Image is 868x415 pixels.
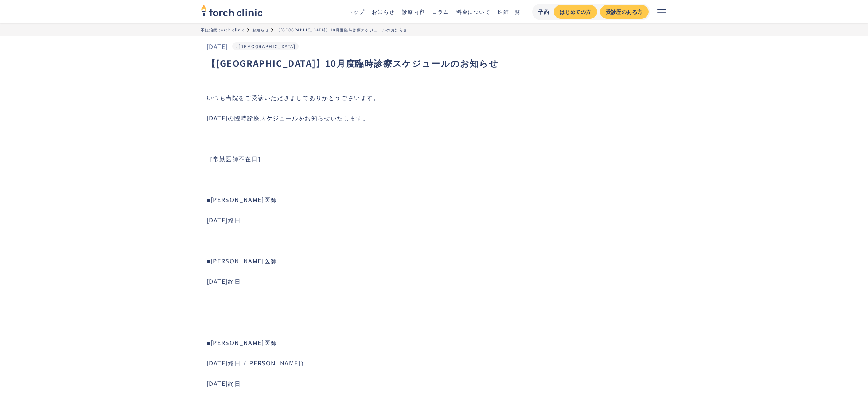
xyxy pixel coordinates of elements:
div: 【[GEOGRAPHIC_DATA]】10月度臨時診療スケジュールのお知らせ [276,27,408,32]
div: 予約 [538,8,549,16]
p: ‍ [207,318,667,326]
a: 料金について [456,8,491,15]
div: [DATE] [207,42,228,51]
a: コラム [432,8,449,15]
p: いつも当院をご受診いただきましてありがとうございます。 [207,93,667,102]
a: 診療内容 [402,8,425,15]
p: ■[PERSON_NAME]医師 [207,338,667,347]
a: 医師一覧 [498,8,521,15]
a: はじめての方 [554,5,597,19]
p: [DATE]終日（[PERSON_NAME]） [207,358,667,367]
a: お知らせ [372,8,394,15]
a: #[DEMOGRAPHIC_DATA] [235,43,295,49]
p: [DATE]終日 [207,216,667,224]
p: ■[PERSON_NAME]医師 [207,195,667,204]
p: ■[PERSON_NAME]医師 [207,256,667,265]
p: ［常勤医師不在日］ [207,154,667,163]
h1: 【[GEOGRAPHIC_DATA]】10月度臨時診療スケジュールのお知らせ [207,57,662,70]
a: home [201,5,263,18]
a: 不妊治療 torch clinic [201,27,245,32]
div: 受診歴のある方 [606,8,643,16]
p: ‍ [207,297,667,306]
a: 受診歴のある方 [600,5,649,19]
p: ‍ [207,134,667,143]
p: ‍ [207,236,667,245]
p: ‍ [207,399,667,408]
p: ‍ [207,175,667,183]
img: torch clinic [201,2,263,18]
p: [DATE]の臨時診療スケジュールをお知らせいたします。 [207,113,667,122]
p: [DATE]終日 [207,379,667,388]
div: はじめての方 [560,8,591,16]
a: トップ [348,8,365,15]
a: お知らせ [252,27,269,32]
p: [DATE]終日 [207,277,667,286]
